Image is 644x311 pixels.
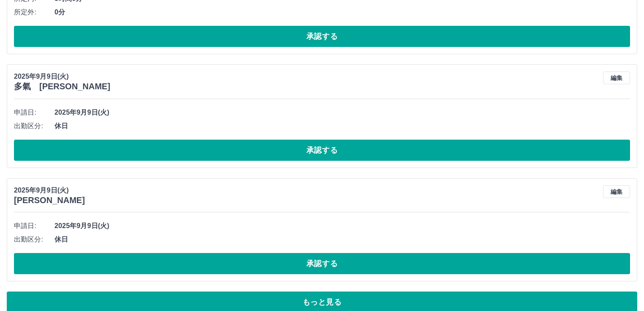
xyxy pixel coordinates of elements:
h3: [PERSON_NAME] [14,195,85,205]
p: 2025年9月9日(火) [14,72,110,82]
span: 申請日: [14,221,55,231]
span: 出勤区分: [14,234,55,245]
h3: 多氣 [PERSON_NAME] [14,82,110,91]
button: 編集 [603,185,630,198]
button: 承認する [14,140,630,161]
span: 休日 [55,121,630,131]
span: 休日 [55,234,630,245]
span: 申請日: [14,107,55,118]
span: 2025年9月9日(火) [55,107,630,118]
button: 承認する [14,26,630,47]
span: 2025年9月9日(火) [55,221,630,231]
p: 2025年9月9日(火) [14,185,85,195]
span: 出勤区分: [14,121,55,131]
button: 編集 [603,72,630,84]
span: 所定外: [14,7,55,17]
span: 0分 [55,7,630,17]
button: 承認する [14,253,630,274]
